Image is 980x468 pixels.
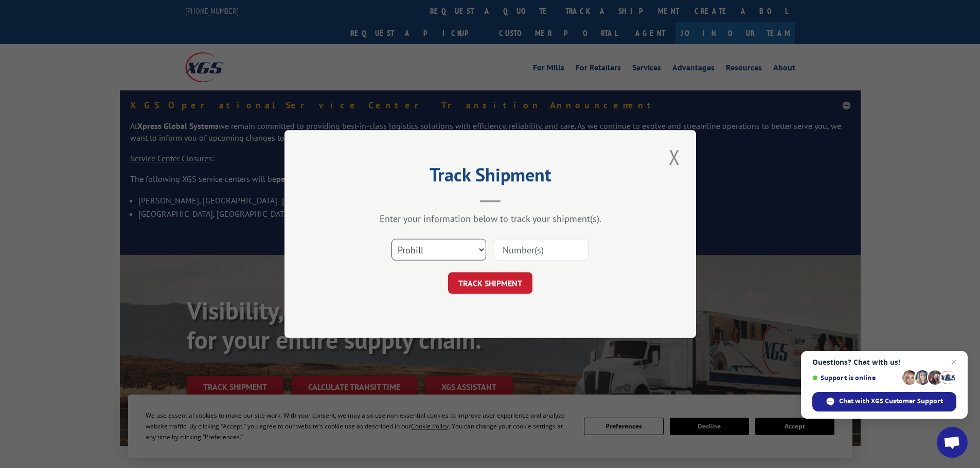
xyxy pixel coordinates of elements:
[812,358,956,366] span: Questions? Chat with us!
[336,167,645,187] h2: Track Shipment
[448,272,532,294] button: TRACK SHIPMENT
[812,392,956,411] span: Chat with XGS Customer Support
[839,397,943,406] span: Chat with XGS Customer Support
[937,427,968,458] a: Open chat
[494,239,589,260] input: Number(s)
[812,374,899,382] span: Support is online
[666,143,683,171] button: Close modal
[336,213,645,224] div: Enter your information below to track your shipment(s).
